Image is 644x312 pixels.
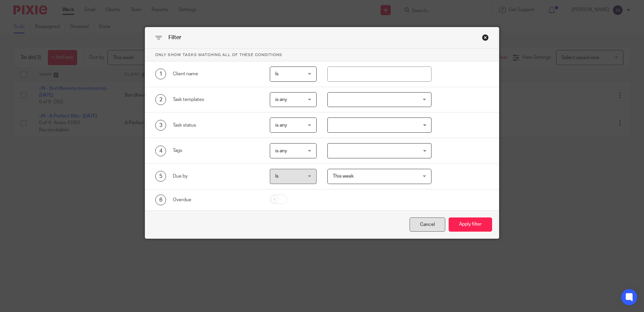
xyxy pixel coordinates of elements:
div: Due by [173,173,259,180]
div: Close this dialog window [482,34,489,41]
div: Search for option [327,143,431,158]
div: Search for option [327,118,431,133]
span: Is [275,174,279,179]
span: is any [275,123,287,128]
span: This week [333,174,354,179]
div: Task templates [173,96,259,103]
div: 6 [155,194,166,205]
div: 3 [155,120,166,131]
div: Client name [173,71,259,77]
div: Overdue [173,197,259,203]
button: Apply filter [449,217,492,232]
div: Tags [173,147,259,154]
p: Only show tasks matching all of these conditions [145,49,499,61]
div: Close this dialog window [410,217,445,232]
span: is any [275,149,287,153]
div: 2 [155,94,166,105]
div: Task status [173,122,259,129]
input: Search for option [328,119,427,131]
div: 4 [155,146,166,156]
input: Search for option [328,145,427,157]
span: Filter [168,35,181,40]
span: is any [275,97,287,102]
div: 1 [155,69,166,79]
span: Is [275,72,279,76]
div: 5 [155,171,166,182]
